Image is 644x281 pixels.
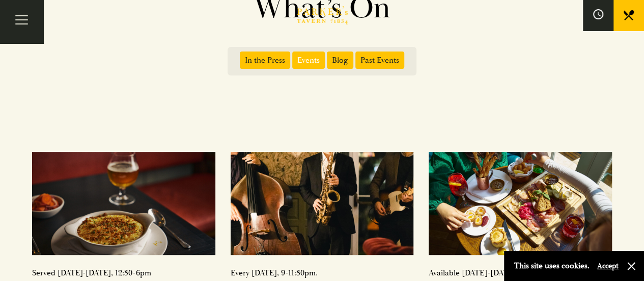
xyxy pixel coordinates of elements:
[240,52,290,69] span: In the Press
[429,266,612,280] p: Available [DATE]-[DATE], 4:30-6pm.
[514,259,590,273] p: This site uses cookies.
[327,52,353,69] span: Blog
[292,52,325,69] span: Events
[597,261,619,271] button: Accept
[355,52,404,69] span: Past Events
[231,266,414,280] p: Every [DATE], 9-11:30pm.
[626,261,636,271] button: Close and accept
[32,266,215,280] p: Served [DATE]-[DATE], 12:30-6pm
